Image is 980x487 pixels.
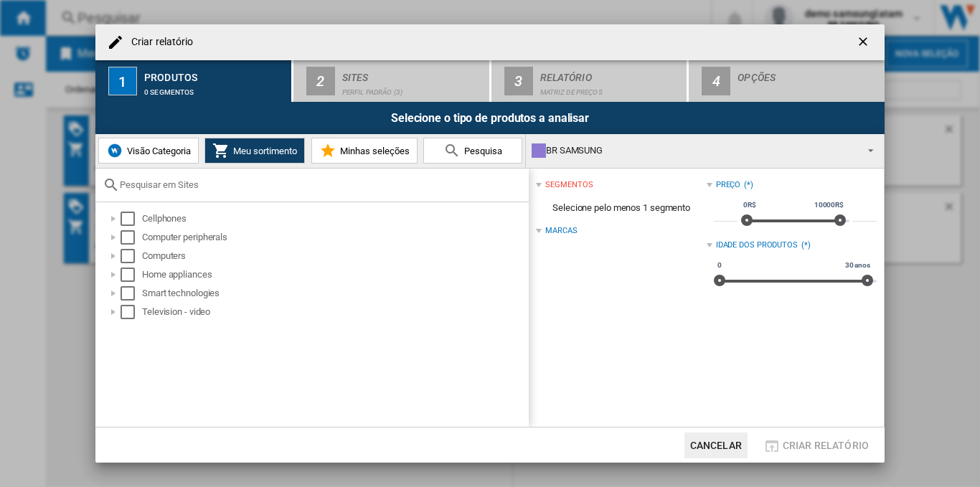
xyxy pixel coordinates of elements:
button: Meu sortimento [204,138,305,164]
div: Perfil padrão (3) [342,81,484,96]
ng-md-icon: getI18NText('BUTTONS.CLOSE_DIALOG') [856,34,873,52]
div: Computer peripherals [142,230,527,245]
div: Television - video [142,305,527,319]
button: Visão Categoria [98,138,199,164]
span: 0R$ [741,199,758,211]
div: Idade dos produtos [716,240,798,251]
div: Selecione o tipo de produtos a analisar [95,102,885,134]
span: 30 anos [843,260,872,271]
span: 0 [715,260,724,271]
button: Criar relatório [759,432,873,458]
div: 1 [108,67,137,95]
div: Sites [342,66,484,81]
span: 10000R$ [812,199,846,211]
div: Marcas [545,225,577,237]
md-checkbox: Select [121,212,142,226]
md-checkbox: Select [121,305,142,319]
md-checkbox: Select [121,286,142,301]
input: Pesquisar em Sites [120,179,522,190]
button: 1 Produtos 0 segmentos [95,60,293,102]
span: Pesquisa [461,146,502,156]
button: Cancelar [684,432,748,458]
md-checkbox: Select [121,268,142,282]
img: wiser-icon-blue.png [106,142,123,159]
md-checkbox: Select [121,249,142,263]
h4: Criar relatório [124,35,194,49]
button: getI18NText('BUTTONS.CLOSE_DIALOG') [850,28,879,57]
md-checkbox: Select [121,230,142,245]
button: 2 Sites Perfil padrão (3) [293,60,491,102]
span: Selecione pelo menos 1 segmento [536,194,706,222]
button: 4 Opções [689,60,885,102]
div: Smart technologies [142,286,527,301]
div: Matriz de preços [540,81,682,96]
span: Criar relatório [783,440,869,451]
div: Opções [738,66,879,81]
div: 0 segmentos [144,81,286,96]
button: Pesquisa [423,138,522,164]
div: Preço [716,179,741,191]
span: Visão Categoria [123,146,191,156]
span: Meu sortimento [230,146,297,156]
div: Cellphones [142,212,527,226]
div: Produtos [144,66,286,81]
button: Minhas seleções [311,138,418,164]
div: 2 [306,67,335,95]
div: 4 [702,67,730,95]
div: segmentos [545,179,593,191]
div: BR SAMSUNG [532,141,855,161]
div: Relatório [540,66,682,81]
div: 3 [504,67,533,95]
div: Computers [142,249,527,263]
div: Home appliances [142,268,527,282]
span: Minhas seleções [336,146,410,156]
button: 3 Relatório Matriz de preços [491,60,689,102]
